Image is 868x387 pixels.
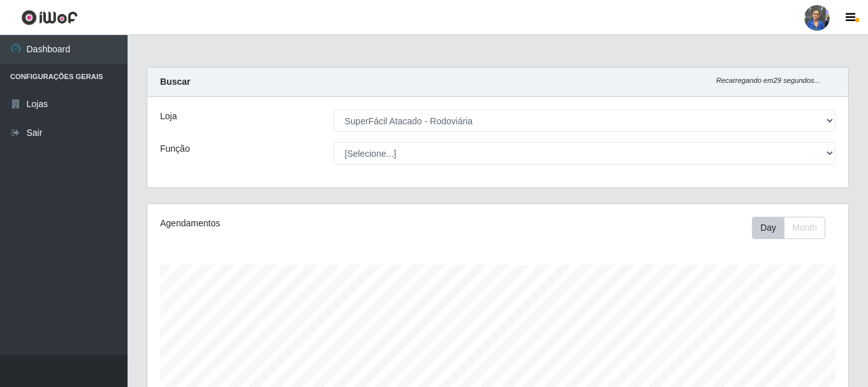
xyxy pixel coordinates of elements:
label: Função [160,142,190,156]
label: Loja [160,110,177,123]
img: CoreUI Logo [21,10,78,26]
button: Day [752,217,784,239]
div: First group [752,217,825,239]
i: Recarregando em 29 segundos... [716,77,820,84]
div: Agendamentos [160,217,430,230]
button: Month [784,217,825,239]
div: Toolbar with button groups [752,217,835,239]
strong: Buscar [160,77,190,87]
